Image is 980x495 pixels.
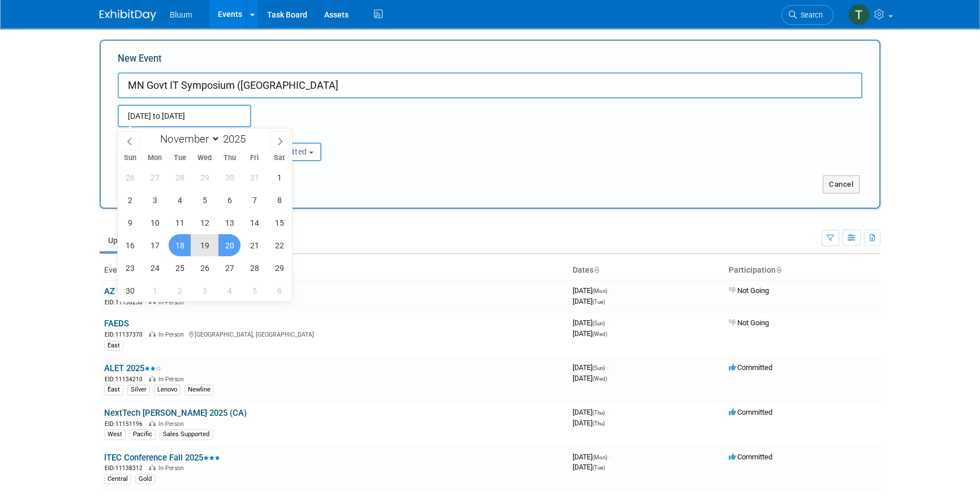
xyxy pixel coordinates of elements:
span: Wed [192,154,217,162]
button: Cancel [823,175,859,193]
span: Fri [242,154,267,162]
a: ITEC Conference Fall 2025 [104,453,220,463]
span: (Tue) [592,464,605,471]
span: November 23, 2025 [119,257,141,279]
span: [DATE] [573,453,611,461]
span: In-Person [158,331,187,338]
div: [GEOGRAPHIC_DATA], [GEOGRAPHIC_DATA] [104,329,564,339]
input: Name of Trade Show / Conference [118,72,862,98]
a: FAEDS [104,318,129,329]
div: Central [104,474,131,484]
span: [DATE] [573,408,608,416]
input: Start Date - End Date [118,105,251,127]
div: Attendance / Format: [118,127,227,142]
span: [DATE] [573,329,607,338]
span: November 3, 2025 [144,189,166,211]
span: November 14, 2025 [243,212,265,234]
span: - [609,453,611,461]
span: Not Going [729,286,769,295]
div: East [104,341,123,351]
a: NextTech [PERSON_NAME] 2025 (CA) [104,408,247,418]
span: Search [797,11,823,19]
div: Participation: [244,127,354,142]
span: In-Person [158,376,187,383]
span: (Tue) [592,299,605,305]
span: Bluum [170,10,192,19]
span: In-Person [158,299,187,306]
div: West [104,429,126,440]
span: EID: 11138312 [105,465,147,471]
span: November 22, 2025 [268,234,290,256]
span: November 17, 2025 [144,234,166,256]
img: ExhibitDay [100,10,156,21]
span: November 5, 2025 [194,189,216,211]
a: Upcoming76 [100,230,166,251]
span: [DATE] [573,286,611,295]
a: AZ CIO / CTO Forum (dates TBD) [104,286,228,296]
span: October 28, 2025 [169,166,191,188]
span: Thu [217,154,242,162]
span: November 28, 2025 [243,257,265,279]
img: In-Person Event [149,464,156,470]
span: October 26, 2025 [119,166,141,188]
span: Tue [167,154,192,162]
span: November 6, 2025 [218,189,240,211]
span: EID: 11137370 [105,332,147,338]
input: Year [220,132,254,145]
span: - [607,408,608,416]
div: Sales Supported [160,429,213,440]
span: December 4, 2025 [218,279,240,302]
span: December 1, 2025 [144,279,166,302]
span: (Thu) [592,420,605,427]
span: November 29, 2025 [268,257,290,279]
a: Sort by Start Date [594,265,599,274]
span: - [607,318,608,327]
span: Not Going [729,318,769,327]
div: Newline [184,385,214,395]
span: [DATE] [573,297,605,305]
span: Committed [729,363,772,372]
span: November 24, 2025 [144,257,166,279]
span: In-Person [158,420,187,428]
span: EID: 11151196 [105,421,147,427]
span: (Sun) [592,320,605,326]
span: November 1, 2025 [268,166,290,188]
span: October 27, 2025 [144,166,166,188]
span: November 26, 2025 [194,257,216,279]
span: November 19, 2025 [194,234,216,256]
span: November 10, 2025 [144,212,166,234]
span: [DATE] [573,363,608,372]
span: [DATE] [573,419,605,427]
div: Lenovo [154,385,180,395]
span: EID: 11136250 [105,299,147,305]
span: (Thu) [592,410,605,416]
th: Participation [724,261,880,280]
span: [DATE] [573,318,608,327]
span: Committed [729,453,772,461]
select: Month [155,132,220,146]
th: Dates [568,261,724,280]
span: November 4, 2025 [169,189,191,211]
span: November 13, 2025 [218,212,240,234]
span: November 20, 2025 [218,234,240,256]
span: November 18, 2025 [169,234,191,256]
span: November 7, 2025 [243,189,265,211]
span: (Sun) [592,365,605,371]
th: Event [100,261,568,280]
div: Pacific [130,429,156,440]
span: November 9, 2025 [119,212,141,234]
span: (Wed) [592,331,607,337]
span: November 30, 2025 [119,279,141,302]
a: Sort by Participation Type [776,265,781,274]
a: Search [781,5,833,25]
span: October 31, 2025 [243,166,265,188]
span: In-Person [158,464,187,472]
span: November 15, 2025 [268,212,290,234]
span: December 5, 2025 [243,279,265,302]
a: ALET 2025 [104,363,161,373]
span: [DATE] [573,374,607,382]
span: - [607,363,608,372]
span: November 2, 2025 [119,189,141,211]
span: November 16, 2025 [119,234,141,256]
span: October 29, 2025 [194,166,216,188]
